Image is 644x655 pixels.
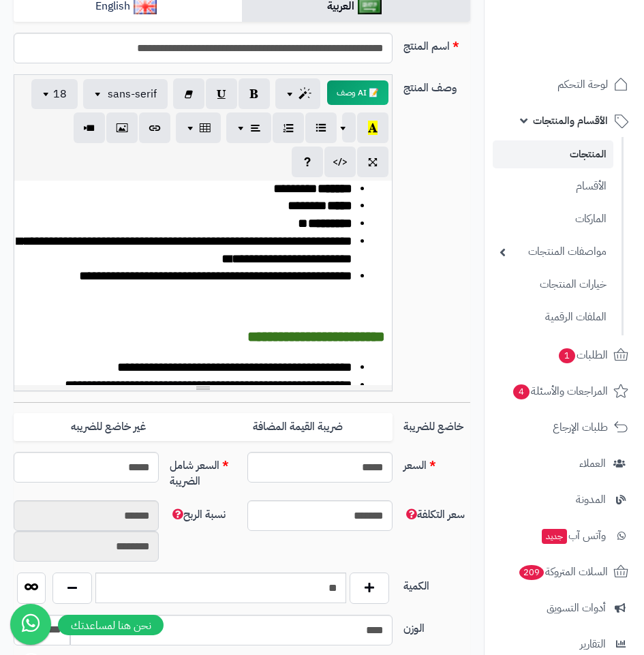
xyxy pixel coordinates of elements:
a: خيارات المنتجات [493,270,613,299]
label: الكمية [398,573,476,594]
label: غير خاضع للضريبه [14,413,203,441]
a: المنتجات [493,140,613,168]
a: أدوات التسويق [493,592,636,624]
label: اسم المنتج [398,33,476,55]
span: 209 [519,565,544,580]
span: sans-serif [108,86,157,102]
span: وآتس آب [540,526,606,545]
a: السلات المتروكة209 [493,555,636,588]
span: نسبة الربح [170,506,226,523]
a: مواصفات المنتجات [493,237,613,266]
a: المراجعات والأسئلة4 [493,375,636,408]
button: 18 [31,79,78,109]
span: جديد [542,529,567,544]
a: الأقسام [493,172,613,201]
span: الأقسام والمنتجات [533,111,608,130]
span: العملاء [579,454,606,473]
a: لوحة التحكم [493,68,636,101]
label: السعر شامل الضريبة [164,452,242,489]
span: 4 [513,384,530,399]
label: خاضع للضريبة [398,413,476,435]
a: وآتس آبجديد [493,519,636,552]
label: وصف المنتج [398,74,476,96]
span: المراجعات والأسئلة [512,382,608,401]
span: لوحة التحكم [557,75,608,94]
span: الطلبات [557,346,608,365]
span: طلبات الإرجاع [553,418,608,437]
a: المدونة [493,483,636,516]
a: الطلبات1 [493,339,636,371]
img: logo-2.png [551,38,631,67]
a: الملفات الرقمية [493,303,613,332]
span: السلات المتروكة [518,562,608,581]
span: 1 [559,348,575,363]
label: الوزن [398,615,476,637]
a: طلبات الإرجاع [493,411,636,444]
span: سعر التكلفة [403,506,465,523]
span: أدوات التسويق [547,598,606,618]
button: 📝 AI وصف [327,80,388,105]
a: الماركات [493,204,613,234]
label: السعر [398,452,476,474]
label: ضريبة القيمة المضافة [203,413,393,441]
span: التقارير [580,635,606,654]
a: العملاء [493,447,636,480]
span: 18 [53,86,67,102]
button: sans-serif [83,79,168,109]
span: المدونة [576,490,606,509]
